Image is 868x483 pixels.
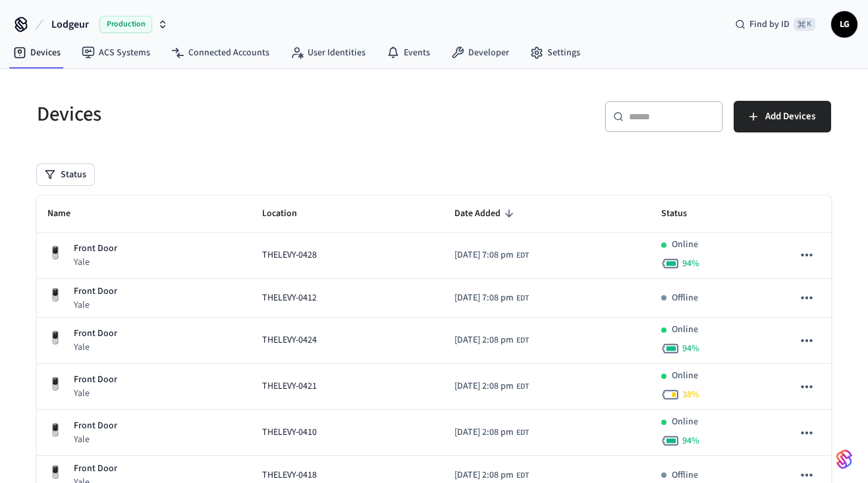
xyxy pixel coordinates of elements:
[161,41,280,65] a: Connected Accounts
[454,469,514,482] span: [DATE] 2:08 pm
[74,419,117,433] p: Front Door
[661,204,704,224] span: Status
[47,330,63,346] img: Yale Assure Touchscreen Wifi Smart Lock, Satin Nickel, Front
[672,238,698,252] p: Online
[672,415,698,429] p: Online
[836,449,852,470] img: SeamLogoGradient.69752ec5.svg
[47,245,63,261] img: Yale Assure Touchscreen Wifi Smart Lock, Satin Nickel, Front
[454,204,518,224] span: Date Added
[74,341,117,354] p: Yale
[454,426,514,440] span: [DATE] 2:08 pm
[516,381,529,393] span: EDT
[672,369,698,383] p: Online
[71,41,161,65] a: ACS Systems
[74,256,117,269] p: Yale
[262,426,317,440] span: THELEVY-0410
[749,18,790,31] span: Find by ID
[262,291,317,305] span: THELEVY-0412
[262,333,317,347] span: THELEVY-0424
[376,41,441,65] a: Events
[51,16,89,32] span: Lodgeur
[672,291,698,305] p: Offline
[47,465,63,480] img: Yale Assure Touchscreen Wifi Smart Lock, Satin Nickel, Front
[262,469,317,482] span: THELEVY-0418
[262,248,317,262] span: THELEVY-0428
[454,248,529,262] div: America/New_York
[516,250,529,262] span: EDT
[734,101,831,132] button: Add Devices
[454,469,529,482] div: America/New_York
[765,108,815,125] span: Add Devices
[74,242,117,256] p: Front Door
[454,248,514,262] span: [DATE] 7:08 pm
[831,11,857,38] button: LG
[516,293,529,304] span: EDT
[832,13,856,36] span: LG
[74,433,117,446] p: Yale
[682,257,699,270] span: 94 %
[682,342,699,355] span: 94 %
[454,426,529,440] div: America/New_York
[724,13,826,36] div: Find by ID⌘ K
[454,333,529,347] div: America/New_York
[74,285,117,298] p: Front Door
[37,101,426,128] h5: Devices
[682,434,699,447] span: 94 %
[47,204,88,224] span: Name
[520,41,591,65] a: Settings
[516,427,529,439] span: EDT
[74,327,117,341] p: Front Door
[74,462,117,476] p: Front Door
[454,380,529,393] div: America/New_York
[74,387,117,400] p: Yale
[672,469,698,482] p: Offline
[99,16,152,33] span: Production
[516,335,529,347] span: EDT
[454,291,529,305] div: America/New_York
[454,291,514,305] span: [DATE] 7:08 pm
[3,41,71,65] a: Devices
[516,470,529,482] span: EDT
[37,164,94,185] button: Status
[794,18,815,31] span: ⌘ K
[74,373,117,387] p: Front Door
[682,388,699,401] span: 38 %
[262,204,314,224] span: Location
[441,41,520,65] a: Developer
[280,41,376,65] a: User Identities
[672,323,698,337] p: Online
[47,287,63,303] img: Yale Assure Touchscreen Wifi Smart Lock, Satin Nickel, Front
[262,380,317,393] span: THELEVY-0421
[47,376,63,392] img: Yale Assure Touchscreen Wifi Smart Lock, Satin Nickel, Front
[74,298,117,312] p: Yale
[454,380,514,393] span: [DATE] 2:08 pm
[454,333,514,347] span: [DATE] 2:08 pm
[47,422,63,438] img: Yale Assure Touchscreen Wifi Smart Lock, Satin Nickel, Front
